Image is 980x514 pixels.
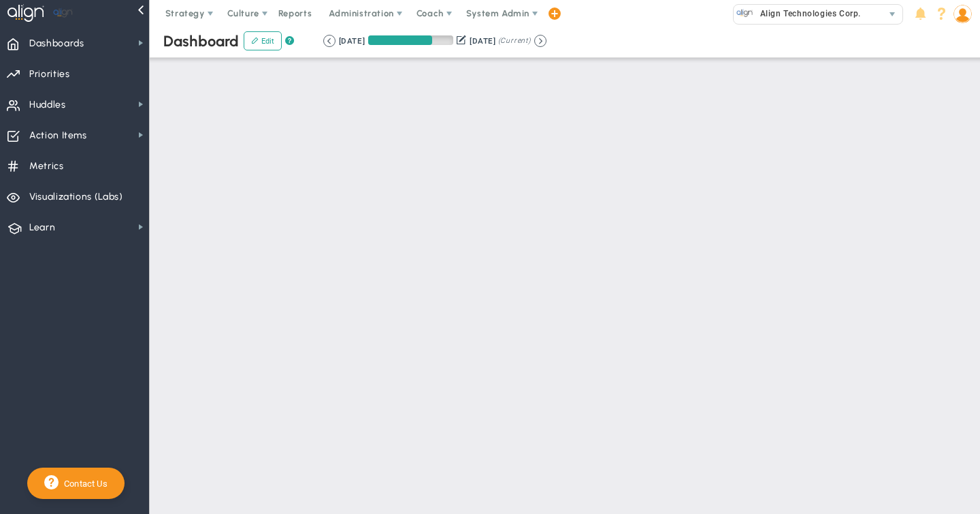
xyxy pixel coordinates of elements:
[953,5,972,23] img: 50249.Person.photo
[368,35,453,45] div: Period Progress: 75% Day 69 of 91 with 22 remaining.
[165,8,205,18] span: Strategy
[534,35,546,47] button: Go to next period
[498,35,531,47] span: (Current)
[163,32,239,50] span: Dashboard
[29,29,84,58] span: Dashboards
[329,8,393,18] span: Administration
[29,60,70,89] span: Priorities
[244,31,282,50] button: Edit
[753,5,861,22] span: Align Technologies Corp.
[227,8,259,18] span: Culture
[466,8,529,18] span: System Admin
[323,35,336,47] button: Go to previous period
[29,91,66,119] span: Huddles
[883,5,902,24] span: select
[416,8,444,18] span: Coach
[29,213,55,242] span: Learn
[29,121,87,150] span: Action Items
[29,183,123,211] span: Visualizations (Labs)
[736,5,753,22] img: 10991.Company.photo
[59,479,108,489] span: Contact Us
[29,152,64,181] span: Metrics
[339,35,365,47] div: [DATE]
[470,35,495,47] div: [DATE]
